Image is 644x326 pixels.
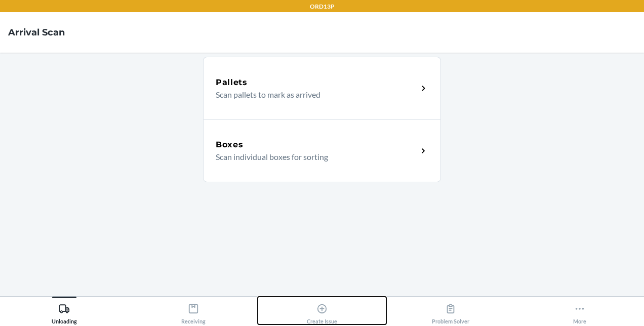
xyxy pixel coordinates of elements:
[181,299,206,324] div: Receiving
[216,151,410,163] p: Scan individual boxes for sorting
[216,139,244,151] h5: Boxes
[258,297,386,324] button: Create Issue
[52,299,77,324] div: Unloading
[203,119,441,182] a: BoxesScan individual boxes for sorting
[216,89,410,101] p: Scan pallets to mark as arrived
[515,297,644,324] button: More
[129,297,257,324] button: Receiving
[573,299,586,324] div: More
[8,26,65,39] h4: Arrival Scan
[386,297,515,324] button: Problem Solver
[432,299,469,324] div: Problem Solver
[203,57,441,119] a: PalletsScan pallets to mark as arrived
[216,76,248,89] h5: Pallets
[307,299,337,324] div: Create Issue
[310,2,335,11] p: ORD13P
